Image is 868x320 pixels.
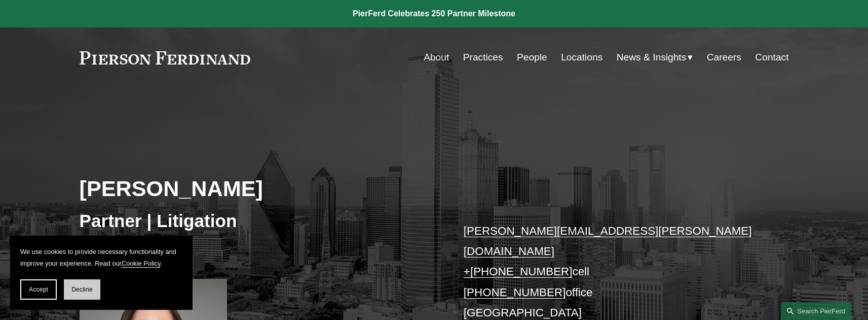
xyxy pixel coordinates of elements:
[424,48,449,67] a: About
[617,48,693,67] a: folder dropdown
[517,48,547,67] a: People
[470,265,573,278] a: [PHONE_NUMBER]
[80,175,434,202] h2: [PERSON_NAME]
[122,260,161,267] a: Cookie Policy
[617,49,687,67] span: News & Insights
[464,286,566,299] a: [PHONE_NUMBER]
[29,286,48,293] span: Accept
[64,279,100,300] button: Decline
[10,236,193,310] section: Cookie banner
[755,48,788,67] a: Contact
[80,210,434,232] h3: Partner | Litigation
[20,246,182,269] p: We use cookies to provide necessary functionality and improve your experience. Read our .
[781,302,852,320] a: Search this site
[463,48,503,67] a: Practices
[464,225,752,258] a: [PERSON_NAME][EMAIL_ADDRESS][PERSON_NAME][DOMAIN_NAME]
[464,265,470,278] a: +
[20,279,57,300] button: Accept
[561,48,602,67] a: Locations
[71,286,93,293] span: Decline
[707,48,741,67] a: Careers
